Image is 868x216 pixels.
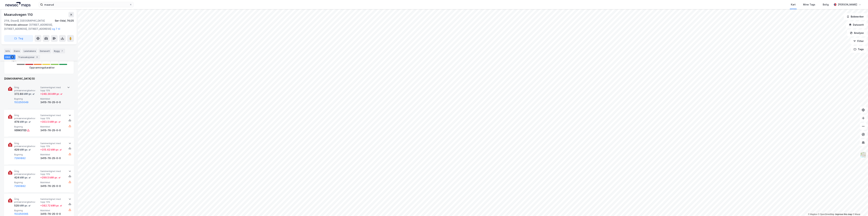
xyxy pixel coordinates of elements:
[40,142,65,148] span: Sammenlignet med topp 15%
[40,204,62,208] div: + 382.72 kWt pr. ㎡
[40,156,65,160] div: 3415-76-25-0-0
[844,13,867,20] button: Bokmerker
[14,128,27,132] div: VERKSTED
[14,97,39,100] span: Bygning
[40,97,65,100] span: Matrikkel
[40,86,65,92] span: Sammenlignet med topp 15%
[818,213,834,215] a: OpenStreetMap
[835,213,852,215] a: Improve this map
[4,55,15,59] div: ESG
[43,2,129,7] input: Søk på adresse, matrikkel, gårdeiere, leietakere eller personer
[850,38,867,45] button: Filter
[29,66,55,70] div: Oppvarmingskarakter
[14,170,39,176] span: Årlig primærenergibehov
[14,176,31,180] div: 424
[846,21,867,28] button: Datasett
[4,77,74,81] div: [DEMOGRAPHIC_DATA] (5)
[838,3,857,7] div: [PERSON_NAME]
[14,184,26,188] button: 7280882
[40,114,65,120] span: Sammenlignet med topp 15%
[19,176,31,180] div: kWt pr. ㎡
[14,92,35,96] div: 372.88
[4,49,11,53] div: Info
[851,200,868,216] iframe: Chat Widget
[14,114,39,120] span: Årlig primærenergibehov
[40,148,62,152] div: + 315.42 kWt pr. ㎡
[14,204,31,208] div: 528
[13,49,21,53] div: Eiere
[14,142,39,148] span: Årlig primærenergibehov
[40,184,65,188] div: 3415-76-25-0-0
[14,212,28,216] button: 153250065
[851,46,867,53] button: Tags
[19,148,31,152] div: kWt pr. ㎡
[4,12,33,17] div: Maarudvegen 110
[14,198,39,204] span: Årlig primærenergibehov
[14,86,39,92] span: Årlig primærenergibehov
[14,100,28,104] button: 153250049
[14,120,31,124] div: 478
[14,125,39,128] span: Bygning
[40,125,65,128] span: Matrikkel
[40,153,65,156] span: Matrikkel
[40,100,65,104] div: 3415-76-25-0-0
[791,3,796,7] div: Kart
[40,170,65,176] span: Sammenlignet med topp 15%
[55,19,74,23] div: Sør-Odal, 76/25
[60,49,64,53] div: 7
[22,49,37,53] div: Leietakere
[40,176,61,180] div: + 299.5 kWt pr. ㎡
[40,198,65,204] span: Sammenlignet med topp 15%
[53,49,65,53] div: Bygg
[14,156,26,160] button: 7280882
[23,92,35,96] div: kWt pr. ㎡
[14,153,39,156] span: Bygning
[4,23,29,26] span: Tilhørende adresser:
[14,209,39,212] span: Bygning
[4,23,71,31] div: [STREET_ADDRESS], [STREET_ADDRESS], [STREET_ADDRESS]
[847,30,867,36] button: Analyse
[11,55,14,59] div: 5
[14,148,31,152] div: 429
[40,181,65,184] span: Matrikkel
[823,3,829,7] div: Bolig
[17,55,40,59] div: Transaksjoner
[40,92,63,96] div: + 248.38 kWt pr. ㎡
[19,120,31,124] div: kWt pr. ㎡
[40,209,65,212] span: Matrikkel
[14,181,39,184] span: Bygning
[808,213,817,215] a: Mapbox
[40,128,65,132] div: 3415-76-25-0-0
[4,19,45,23] div: 2114, Disenå, [GEOGRAPHIC_DATA]
[35,55,39,59] div: 3
[851,200,868,216] div: Kontrollprogram for chat
[4,35,33,42] button: Tag
[19,204,31,208] div: kWt pr. ㎡
[40,120,61,124] div: + 353.5 kWt pr. ㎡
[38,49,51,53] div: Datasett
[803,3,815,7] div: Mine Tags
[860,152,866,158] img: Z
[40,212,65,216] div: 3415-76-25-0-0
[5,2,31,7] img: logo.a4113a55bc3d86da70a041830d287a7e.svg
